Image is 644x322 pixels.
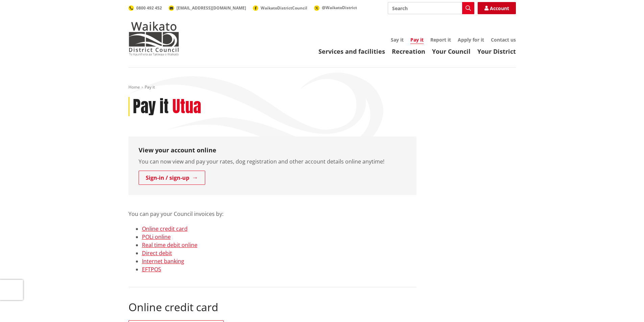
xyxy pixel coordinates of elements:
[491,36,516,43] a: Contact us
[142,241,197,249] a: Real time debit online
[430,36,451,43] a: Report it
[145,84,155,90] span: Pay it
[410,36,424,44] a: Pay it
[613,294,637,318] iframe: Messenger Launcher
[388,2,474,14] input: Search input
[142,233,171,241] a: POLi online
[128,301,416,314] h2: Online credit card
[391,36,404,43] a: Say it
[172,97,201,117] h2: Utua
[128,84,140,90] a: Home
[169,5,246,11] a: [EMAIL_ADDRESS][DOMAIN_NAME]
[142,266,161,273] a: EFTPOS
[142,225,188,232] a: Online credit card
[458,36,484,43] a: Apply for it
[128,84,516,90] nav: breadcrumb
[139,171,205,185] a: Sign-in / sign-up
[128,5,162,11] a: 0800 492 452
[318,47,385,55] a: Services and facilities
[176,5,246,11] span: [EMAIL_ADDRESS][DOMAIN_NAME]
[142,249,172,257] a: Direct debit
[142,257,184,265] a: Internet banking
[253,5,307,11] a: WaikatoDistrictCouncil
[432,47,471,55] a: Your Council
[322,5,357,10] span: @WaikatoDistrict
[136,5,162,11] span: 0800 492 452
[133,97,169,117] h1: Pay it
[314,5,357,10] a: @WaikatoDistrict
[128,202,416,218] p: You can pay your Council invoices by:
[128,22,179,55] img: Waikato District Council - Te Kaunihera aa Takiwaa o Waikato
[477,47,516,55] a: Your District
[261,5,307,11] span: WaikatoDistrictCouncil
[139,147,406,154] h3: View your account online
[139,157,406,166] p: You can now view and pay your rates, dog registration and other account details online anytime!
[392,47,425,55] a: Recreation
[478,2,516,14] a: Account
